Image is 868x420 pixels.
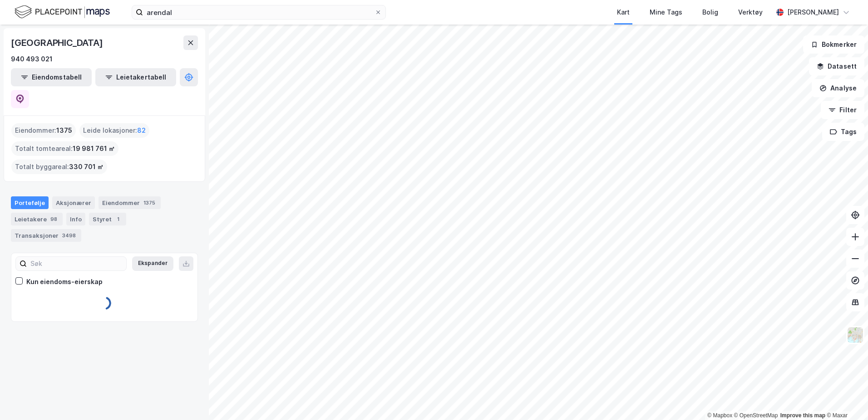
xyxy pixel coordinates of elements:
div: 1375 [142,198,157,207]
div: Bolig [702,7,718,18]
div: Totalt tomteareal : [11,141,118,156]
div: [PERSON_NAME] [787,7,839,18]
div: Styret [89,213,126,225]
div: Totalt byggareal : [11,160,107,174]
div: Transaksjoner [11,229,81,242]
span: 1375 [56,125,72,136]
div: Mine Tags [650,7,682,18]
div: Info [66,213,85,225]
input: Søk [27,257,126,270]
div: Aksjonærer [52,196,95,209]
button: Ekspander [132,256,173,271]
div: 3498 [60,231,78,240]
div: Eiendommer [99,196,161,209]
div: 98 [49,215,59,224]
button: Datasett [809,57,864,75]
span: 19 981 761 ㎡ [73,143,115,154]
button: Tags [822,123,864,141]
a: OpenStreetMap [734,412,778,419]
input: Søk på adresse, matrikkel, gårdeiere, leietakere eller personer [143,5,375,19]
button: Analyse [812,79,864,97]
div: [GEOGRAPHIC_DATA] [11,35,105,50]
div: Kart [617,7,630,18]
div: Verktøy [738,7,763,18]
div: Kun eiendoms-eierskap [26,276,103,287]
img: Z [847,326,864,344]
div: Portefølje [11,196,49,209]
img: spinner.a6d8c91a73a9ac5275cf975e30b51cfb.svg [97,296,112,310]
button: Eiendomstabell [11,68,92,86]
span: 82 [137,125,146,136]
button: Bokmerker [803,35,864,54]
div: Leide lokasjoner : [79,123,149,138]
a: Improve this map [780,412,825,419]
span: 330 701 ㎡ [69,161,104,172]
div: Leietakere [11,213,63,225]
img: logo.f888ab2527a4732fd821a326f86c7f29.svg [15,4,110,20]
div: 1 [113,215,123,224]
button: Filter [821,101,864,119]
a: Mapbox [707,412,732,419]
div: 940 493 021 [11,54,53,65]
button: Leietakertabell [95,68,176,86]
div: Eiendommer : [11,123,76,138]
iframe: Chat Widget [823,376,868,420]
